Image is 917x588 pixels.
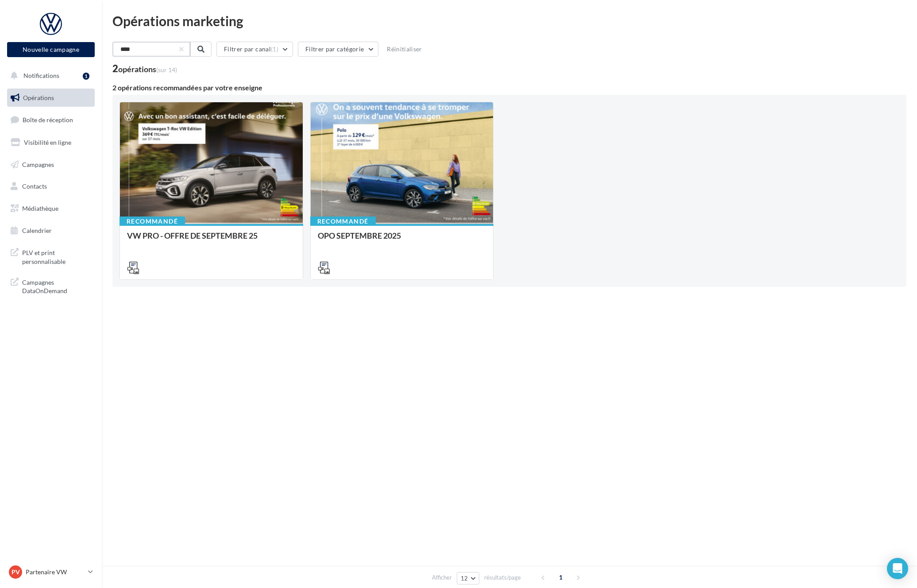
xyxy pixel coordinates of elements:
a: Médiathèque [5,199,96,218]
a: Contacts [5,177,96,196]
span: Visibilité en ligne [24,139,71,146]
span: Afficher [432,573,452,582]
a: Opérations [5,89,96,107]
div: 2 opérations recommandées par votre enseigne [112,84,906,91]
div: 1 [83,73,89,80]
span: Contacts [22,182,47,190]
div: Recommandé [119,217,185,226]
a: Campagnes [5,155,96,174]
div: Open Intercom Messenger [887,558,908,579]
span: Boîte de réception [23,116,73,124]
a: Campagnes DataOnDemand [5,273,96,299]
span: Médiathèque [22,205,58,212]
div: Opérations marketing [112,14,906,27]
span: résultats/page [484,573,521,582]
button: Nouvelle campagne [7,42,95,57]
a: Visibilité en ligne [5,133,96,152]
a: Calendrier [5,221,96,240]
span: Calendrier [22,227,52,234]
span: Campagnes [22,160,54,168]
button: Filtrer par catégorie [298,42,378,57]
div: 2 [112,64,177,73]
div: VW PRO - OFFRE DE SEPTEMBRE 25 [127,231,296,249]
span: (sur 14) [156,66,177,73]
button: Filtrer par canal(1) [216,42,293,57]
div: opérations [118,65,177,73]
button: 12 [457,572,479,584]
a: PLV et print personnalisable [5,243,96,269]
div: Recommandé [310,217,376,226]
span: Campagnes DataOnDemand [22,276,91,295]
span: Notifications [23,72,59,79]
span: PLV et print personnalisable [22,247,91,266]
span: Opérations [23,94,54,101]
button: Réinitialiser [383,44,426,54]
div: OPO SEPTEMBRE 2025 [318,231,486,249]
span: 12 [461,575,468,582]
button: Notifications 1 [5,66,93,85]
a: PV Partenaire VW [7,564,95,580]
span: PV [12,568,20,576]
span: (1) [271,46,278,53]
span: 1 [554,570,568,584]
p: Partenaire VW [26,568,85,576]
a: Boîte de réception [5,110,96,129]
